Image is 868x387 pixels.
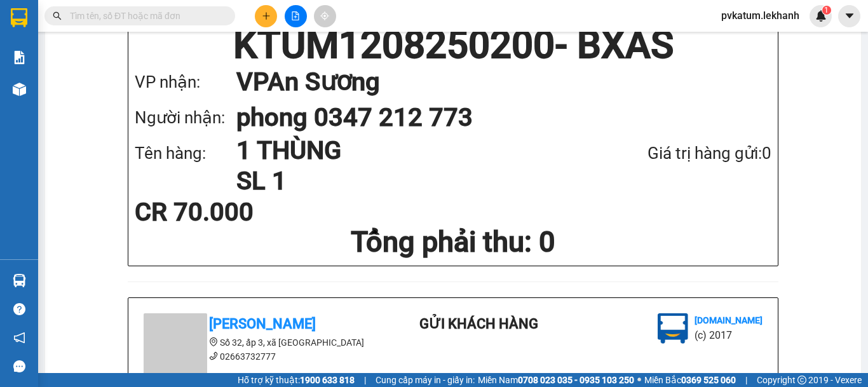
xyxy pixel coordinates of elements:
span: plus [262,11,271,20]
span: question-circle [13,303,25,315]
span: search [53,11,62,20]
span: | [745,373,747,387]
h1: phong 0347 212 773 [236,100,746,135]
button: plus [255,5,277,27]
span: phone [209,351,218,360]
span: Miền Nam [478,373,634,387]
div: CR 70.000 [135,200,345,225]
b: [PERSON_NAME] [209,316,316,332]
span: caret-down [844,10,855,22]
span: | [364,373,366,387]
h1: Tổng phải thu: 0 [135,225,771,259]
img: solution-icon [13,51,26,64]
span: Miền Bắc [644,373,736,387]
span: Cung cấp máy in - giấy in: [376,373,475,387]
sup: 1 [822,6,831,15]
b: Gửi khách hàng [419,316,538,332]
span: aim [320,11,329,20]
button: caret-down [838,5,860,27]
img: warehouse-icon [13,83,26,96]
span: file-add [291,11,300,20]
span: message [13,360,25,372]
div: Giá trị hàng gửi: 0 [580,140,771,166]
img: icon-new-feature [815,10,827,22]
strong: 1900 633 818 [300,375,355,385]
img: logo.jpg [658,313,688,344]
li: 02663732777 [144,350,372,363]
div: Người nhận: [135,105,236,131]
strong: 0369 525 060 [681,375,736,385]
h1: VP An Sương [236,64,746,100]
img: warehouse-icon [13,274,26,287]
div: Tên hàng: [135,140,236,166]
span: notification [13,332,25,344]
button: aim [314,5,336,27]
div: VP nhận: [135,69,236,95]
span: pvkatum.lekhanh [711,8,810,24]
span: ⚪️ [637,377,641,383]
h1: SL 1 [236,166,580,196]
li: (c) 2017 [695,327,763,343]
h1: 1 THÙNG [236,135,580,166]
span: Hỗ trợ kỹ thuật: [238,373,355,387]
span: copyright [797,376,806,384]
span: environment [209,337,218,346]
h1: KTUM1208250200 - BXAS [135,26,771,64]
strong: 0708 023 035 - 0935 103 250 [518,375,634,385]
img: logo-vxr [11,8,27,27]
input: Tìm tên, số ĐT hoặc mã đơn [70,9,220,23]
span: 1 [824,6,829,15]
b: [DOMAIN_NAME] [695,315,763,325]
button: file-add [285,5,307,27]
li: Số 32, ấp 3, xã [GEOGRAPHIC_DATA] [144,336,372,350]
